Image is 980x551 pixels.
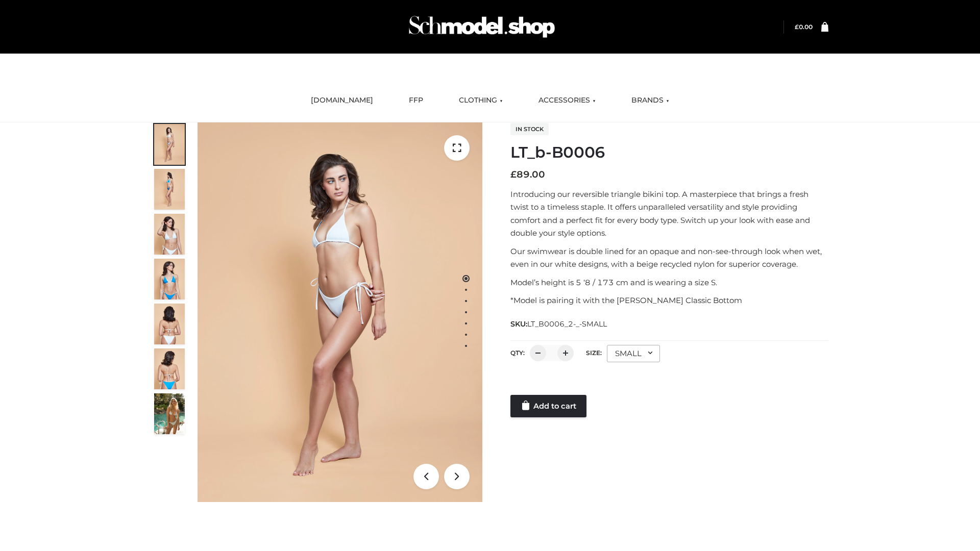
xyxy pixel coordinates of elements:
[510,395,586,417] a: Add to cart
[154,259,185,299] img: ArielClassicBikiniTop_CloudNine_AzureSky_OW114ECO_4-scaled.jpg
[510,169,545,180] bdi: 89.00
[405,7,558,47] img: Schmodel Admin 964
[154,124,185,165] img: ArielClassicBikiniTop_CloudNine_AzureSky_OW114ECO_1-scaled.jpg
[510,188,828,240] p: Introducing our reversible triangle bikini top. A masterpiece that brings a fresh twist to a time...
[303,89,381,112] a: [DOMAIN_NAME]
[451,89,510,112] a: CLOTHING
[527,319,607,329] span: LT_B0006_2-_-SMALL
[154,393,185,434] img: Arieltop_CloudNine_AzureSky2.jpg
[795,23,813,31] a: £0.00
[510,123,549,135] span: In stock
[510,245,828,271] p: Our swimwear is double lined for an opaque and non-see-through look when wet, even in our white d...
[586,349,602,357] label: Size:
[795,23,813,31] bdi: 0.00
[154,348,185,389] img: ArielClassicBikiniTop_CloudNine_AzureSky_OW114ECO_8-scaled.jpg
[510,294,828,307] p: *Model is pairing it with the [PERSON_NAME] Classic Bottom
[510,169,517,180] span: £
[795,23,799,31] span: £
[401,89,431,112] a: FFP
[510,276,828,289] p: Model’s height is 5 ‘8 / 173 cm and is wearing a size S.
[510,143,828,162] h1: LT_b-B0006
[624,89,677,112] a: BRANDS
[510,349,525,357] label: QTY:
[154,214,185,255] img: ArielClassicBikiniTop_CloudNine_AzureSky_OW114ECO_3-scaled.jpg
[154,169,185,210] img: ArielClassicBikiniTop_CloudNine_AzureSky_OW114ECO_2-scaled.jpg
[607,345,660,362] div: SMALL
[154,304,185,344] img: ArielClassicBikiniTop_CloudNine_AzureSky_OW114ECO_7-scaled.jpg
[510,318,608,330] span: SKU:
[198,122,482,502] img: ArielClassicBikiniTop_CloudNine_AzureSky_OW114ECO_1
[531,89,603,112] a: ACCESSORIES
